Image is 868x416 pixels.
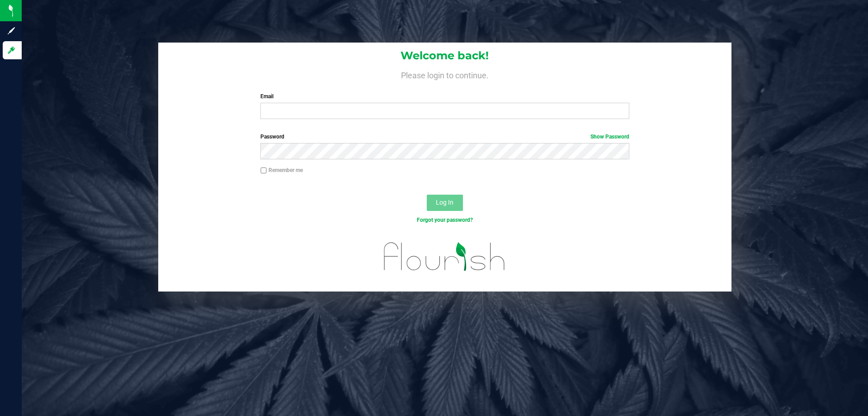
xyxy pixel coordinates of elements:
[260,167,267,174] input: Remember me
[7,26,16,35] inline-svg: Sign up
[373,234,516,280] img: flourish_logo.svg
[158,50,731,62] h1: Welcome back!
[260,166,303,174] label: Remember me
[260,134,284,140] span: Password
[158,69,731,80] h4: Please login to continue.
[417,217,473,223] a: Forgot your password?
[436,199,453,206] span: Log In
[590,134,629,140] a: Show Password
[260,92,629,100] label: Email
[427,195,463,211] button: Log In
[7,46,16,55] inline-svg: Log in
